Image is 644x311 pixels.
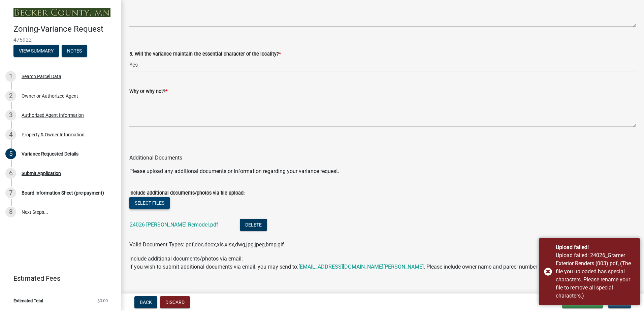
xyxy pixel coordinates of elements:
button: Notes [62,45,87,57]
a: 24026 [PERSON_NAME] Remodel.pdf [130,221,218,228]
label: Why or why not? [129,89,167,94]
h4: Zoning-Variance Request [13,24,116,34]
div: 8 [5,207,16,217]
span: If you wish to submit additional documents via email, you may send to: . Please include owner nam... [129,264,568,270]
div: 6 [5,168,16,179]
span: Estimated Total [13,299,43,303]
button: Select files [129,197,170,209]
button: View Summary [13,45,59,57]
div: Submit Application [22,171,61,176]
div: Board Information Sheet (pre-payment) [22,191,104,195]
a: Estimated Fees [5,272,110,285]
wm-modal-confirm: Summary [13,48,59,54]
div: 2 [5,91,16,101]
div: 5 [5,148,16,159]
div: Owner or Authorized Agent [22,94,78,98]
wm-modal-confirm: Delete Document [240,222,267,229]
p: Additional Documents [129,154,636,162]
label: Include additional documents/photos via file upload: [129,191,245,196]
span: Valid Document Types: pdf,doc,docx,xls,xlsx,dwg,jpg,jpeg,bmp,gif [129,241,284,248]
div: 7 [5,187,16,198]
button: Discard [160,296,190,308]
span: 475922 [13,37,108,43]
label: 5. Will the variance maintain the essential character of the locality? [129,52,281,57]
p: Please upload any additional documents or information regarding your variance request. [129,167,636,175]
button: Delete [240,219,267,231]
div: Property & Owner Information [22,132,85,137]
div: 4 [5,129,16,140]
button: Back [134,296,157,308]
a: [EMAIL_ADDRESS][DOMAIN_NAME][PERSON_NAME] [298,264,424,270]
span: $0.00 [97,299,108,303]
div: Variance Requested Details [22,151,78,156]
span: Back [140,300,152,305]
div: 1 [5,71,16,82]
div: 3 [5,110,16,120]
div: Include additional documents/photos via email: [129,255,636,271]
div: Upload failed! [556,243,635,251]
wm-modal-confirm: Notes [62,48,87,54]
img: Becker County, Minnesota [13,8,110,17]
div: Upload failed: 24026_Gramer Exterior Renders (003).pdf, (The file you uploaded has special charac... [556,251,635,300]
div: Search Parcel Data [22,74,61,79]
div: Authorized Agent Information [22,113,84,117]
